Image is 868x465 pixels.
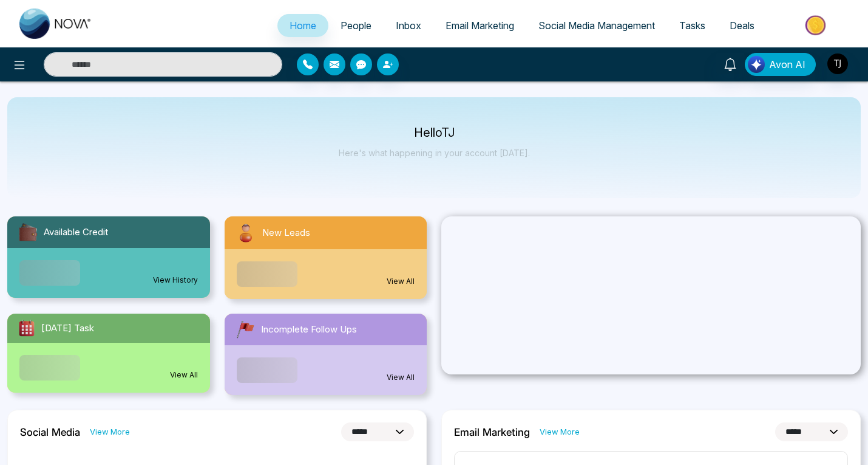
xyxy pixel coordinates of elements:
[277,14,328,37] a: Home
[454,426,530,438] h2: Email Marketing
[328,14,384,37] a: People
[44,226,108,239] span: Available Credit
[769,57,805,72] span: Avon AI
[538,19,655,32] span: Social Media Management
[339,148,530,158] p: Here's what happening in your account [DATE].
[290,19,316,32] span: Home
[745,53,816,76] button: Avon AI
[19,9,92,39] img: Nova CRM Logo
[170,370,198,381] a: View All
[234,221,257,244] img: newLeads.svg
[20,426,80,438] h2: Social Media
[217,314,435,395] a: Incomplete Follow UpsView All
[261,323,357,337] span: Incomplete Follow Ups
[17,319,36,338] img: todayTask.svg
[262,226,310,240] span: New Leads
[41,322,94,336] span: [DATE] Task
[773,12,861,39] img: Market-place.gif
[387,372,415,383] a: View All
[339,128,530,138] p: Hello TJ
[90,426,130,438] a: View More
[730,19,754,32] span: Deals
[17,221,39,243] img: availableCredit.svg
[526,14,667,37] a: Social Media Management
[446,19,514,32] span: Email Marketing
[387,276,415,287] a: View All
[433,14,526,37] a: Email Marketing
[396,19,421,32] span: Inbox
[217,216,435,299] a: New LeadsView All
[667,14,717,37] a: Tasks
[679,19,705,32] span: Tasks
[748,56,765,73] img: Lead Flow
[234,319,256,340] img: followUps.svg
[540,426,580,438] a: View More
[341,19,371,32] span: People
[153,275,198,286] a: View History
[717,14,767,37] a: Deals
[384,14,433,37] a: Inbox
[827,53,848,74] img: User Avatar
